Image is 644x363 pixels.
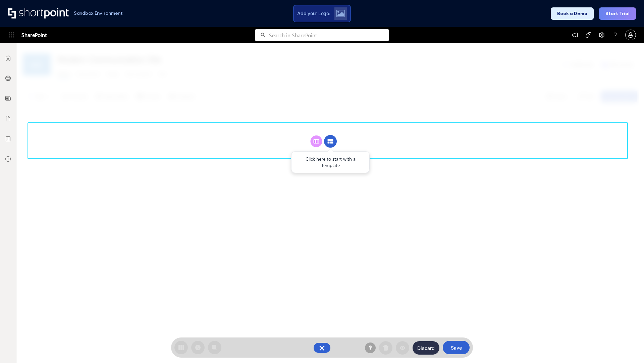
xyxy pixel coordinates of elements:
[74,11,123,15] h1: Sandbox Environment
[443,341,470,354] button: Save
[269,29,389,41] input: Search in SharePoint
[610,331,644,363] iframe: Chat Widget
[413,341,439,355] button: Discard
[551,7,594,20] button: Book a Demo
[21,27,47,43] span: SharePoint
[336,10,345,17] img: Upload logo
[297,10,330,16] span: Add your Logo:
[599,7,636,20] button: Start Trial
